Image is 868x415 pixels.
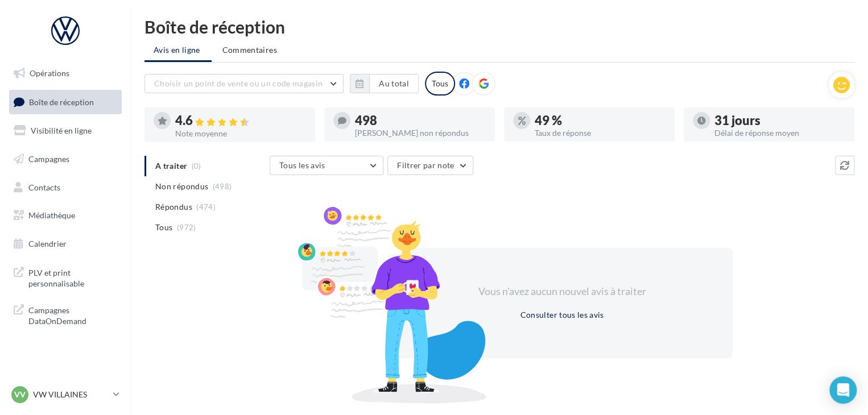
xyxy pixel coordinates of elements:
[7,232,124,256] a: Calendrier
[714,129,845,137] div: Délai de réponse moyen
[177,223,196,232] span: (972)
[155,181,208,192] span: Non répondus
[14,389,26,400] span: VV
[47,66,56,75] img: tab_domain_overview_orange.svg
[155,222,172,233] span: Tous
[7,260,124,294] a: PLV et print personnalisable
[131,66,140,75] img: tab_keywords_by_traffic_grey.svg
[7,298,124,331] a: Campagnes DataOnDemand
[9,384,122,405] a: VV VW VILLAINES
[28,210,75,220] span: Médiathèque
[175,130,306,138] div: Note moyenne
[714,114,845,127] div: 31 jours
[31,126,92,135] span: Visibilité en ligne
[154,78,323,88] span: Choisir un point de vente ou un code magasin
[18,30,27,39] img: website_grey.svg
[535,114,666,127] div: 49 %
[213,182,232,191] span: (498)
[28,265,117,289] span: PLV et print personnalisable
[32,18,56,27] div: v 4.0.25
[535,129,666,137] div: Taux de réponse
[28,182,60,192] span: Contacts
[28,239,67,248] span: Calendrier
[7,204,124,227] a: Médiathèque
[196,202,216,211] span: (474)
[355,114,486,127] div: 498
[222,45,277,55] span: Commentaires
[30,68,69,78] span: Opérations
[7,119,124,143] a: Visibilité en ligne
[28,154,69,164] span: Campagnes
[28,302,117,327] span: Campagnes DataOnDemand
[515,308,608,322] button: Consulter tous les avis
[7,61,124,85] a: Opérations
[7,90,124,114] a: Boîte de réception
[18,18,27,27] img: logo_orange.svg
[350,74,419,93] button: Au total
[279,160,325,170] span: Tous les avis
[270,156,383,175] button: Tous les avis
[155,201,192,213] span: Répondus
[143,67,172,74] div: Mots-clés
[33,389,109,400] p: VW VILLAINES
[355,129,486,137] div: [PERSON_NAME] non répondus
[60,67,88,74] div: Domaine
[829,376,857,404] div: Open Intercom Messenger
[369,74,419,93] button: Au total
[30,30,129,39] div: Domaine: [DOMAIN_NAME]
[175,114,306,127] div: 4.6
[464,284,660,299] div: Vous n'avez aucun nouvel avis à traiter
[387,156,473,175] button: Filtrer par note
[144,74,344,93] button: Choisir un point de vente ou un code magasin
[7,176,124,200] a: Contacts
[425,72,455,96] div: Tous
[29,97,94,106] span: Boîte de réception
[144,18,854,35] div: Boîte de réception
[7,147,124,171] a: Campagnes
